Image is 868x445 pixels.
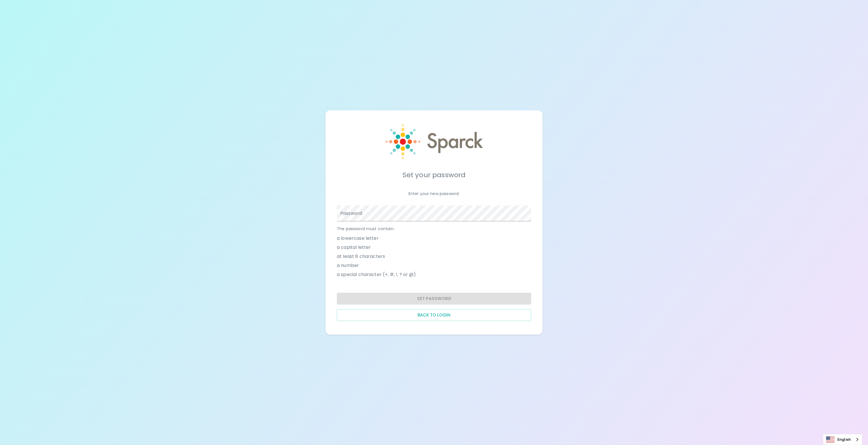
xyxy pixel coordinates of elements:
h5: Set your password [337,170,531,179]
p: Enter your new password. [337,191,531,196]
span: a lowercase letter [337,235,379,242]
span: a capital letter [337,244,371,251]
a: English [823,434,862,445]
div: Language [823,434,862,445]
aside: Language selected: English [823,434,862,445]
img: Sparck logo [386,124,483,159]
span: a number [337,262,359,269]
p: The password must contain: [337,226,531,232]
span: a special character (+, #, !, ? or @) [337,271,416,278]
button: Back to login [337,309,531,321]
span: at least 8 characters [337,253,385,260]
